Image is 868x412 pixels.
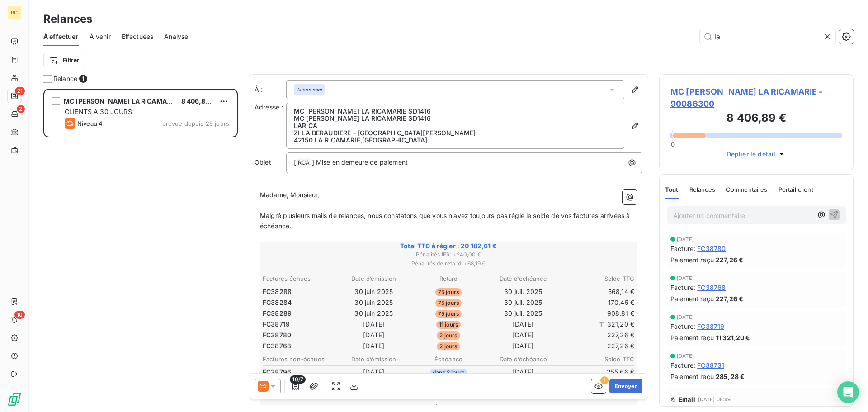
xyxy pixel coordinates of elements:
img: Logo LeanPay [7,392,22,407]
td: [DATE] [337,341,410,351]
span: À effectuer [43,32,79,41]
span: [DATE] [677,237,694,242]
span: dans 2 jours [430,369,467,377]
th: Date d’émission [337,355,410,364]
td: 30 juil. 2025 [486,298,560,308]
span: ] Mise en demeure de paiement [312,158,408,166]
span: Adresse : [255,103,283,111]
p: LARICA [294,122,617,129]
span: FC38768 [697,283,726,292]
span: 285,28 € [716,372,745,381]
td: [DATE] [486,330,560,340]
span: 11 321,20 € [716,333,750,342]
span: 227,26 € [716,255,743,265]
p: 42150 LA RICAMARIE , [GEOGRAPHIC_DATA] [294,137,617,144]
span: Facture : [670,283,695,292]
span: Portail client [778,186,813,193]
span: prévue depuis 29 jours [162,120,229,127]
p: ZI LA BERAUDIERE - [GEOGRAPHIC_DATA][PERSON_NAME] [294,129,617,137]
span: 2 jours [437,342,460,350]
button: Déplier le détail [724,149,789,159]
span: Malgré plusieurs mails de relances, nous constatons que vous n’avez toujours pas réglé le solde d... [260,212,632,230]
td: 908,81 € [561,308,635,318]
span: Analyse [164,32,188,41]
span: 21 [15,87,25,95]
span: 0 [671,141,675,148]
span: Niveau 4 [77,120,103,127]
th: Avoirs [262,403,336,412]
th: Factures échues [262,274,336,284]
div: RC [7,5,22,20]
span: Facture : [670,244,695,253]
button: Envoyer [609,379,642,393]
td: 30 juin 2025 [337,298,410,308]
span: À venir [90,32,111,41]
span: 2 jours [437,331,460,340]
td: 30 juil. 2025 [486,308,560,318]
span: [ [294,158,296,166]
span: Tout [665,186,679,193]
span: MC [PERSON_NAME] LA RICAMARIE [64,97,177,105]
span: Paiement reçu [670,372,714,381]
th: Date d’émission [337,403,410,412]
td: [DATE] [486,319,560,329]
span: 75 jours [435,299,462,307]
em: Aucun nom [297,86,322,93]
td: [DATE] [486,367,560,377]
td: [DATE] [337,319,410,329]
td: 170,45 € [561,298,635,308]
span: FC38719 [697,322,724,331]
span: Pénalités IFR : + 240,00 € [261,251,636,259]
td: 227,26 € [561,341,635,351]
td: FC38796 [262,367,336,377]
span: 2 [17,105,25,113]
span: 227,26 € [716,294,743,303]
td: 30 juin 2025 [337,287,410,297]
span: Paiement reçu [670,333,714,342]
span: FC38719 [263,320,290,329]
th: Solde TTC [561,274,635,284]
span: Paiement reçu [670,255,714,265]
span: FC38768 [263,341,291,350]
span: Commentaires [726,186,768,193]
th: Échéance [411,355,485,364]
th: Solde TTC [561,403,635,412]
span: Facture : [670,322,695,331]
span: MC [PERSON_NAME] LA RICAMARIE - 90086300 [670,85,842,110]
span: [DATE] [677,353,694,359]
td: [DATE] [486,341,560,351]
th: Date d’échéance [486,355,560,364]
span: Pénalités de retard : + 68,19 € [261,260,636,268]
span: 10/7 [290,375,306,384]
span: FC38731 [697,360,724,370]
input: Rechercher [700,29,835,44]
td: [DATE] [337,367,410,377]
span: 1 [79,75,87,83]
span: FC38289 [263,309,292,318]
th: Date d’échéance [486,403,560,412]
span: Total TTC à régler : 20 182,61 € [261,242,636,251]
span: Déplier le détail [726,149,776,159]
th: Retard [411,274,485,284]
span: [DATE] [677,275,694,281]
span: 11 jours [436,321,461,329]
span: CLIENTS A 30 JOURS [65,108,132,115]
span: Facture : [670,360,695,370]
th: Factures non-échues [262,355,336,364]
td: 30 juin 2025 [337,308,410,318]
span: FC38288 [263,287,292,296]
span: Relances [689,186,715,193]
th: Date d’échéance [486,274,560,284]
span: Objet : [255,158,275,166]
span: 8 406,89 € [181,97,216,105]
span: FC38780 [697,244,726,253]
h3: Relances [43,11,92,27]
span: 75 jours [435,288,462,296]
p: MC [PERSON_NAME] LA RICAMARIE SD1416 [294,115,617,122]
span: [DATE] [677,314,694,320]
label: À : [255,85,286,94]
span: 75 jours [435,310,462,318]
span: [DATE] 08:49 [698,397,731,402]
th: Solde TTC [561,355,635,364]
span: 10 [14,311,25,319]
